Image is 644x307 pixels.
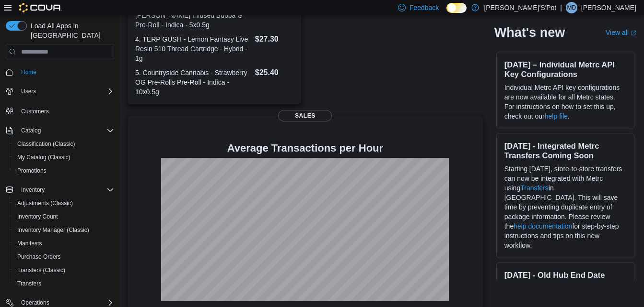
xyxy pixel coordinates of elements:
span: Inventory [21,186,45,194]
p: [PERSON_NAME]'S'Pot [484,2,556,13]
span: Home [21,68,36,76]
a: Inventory Manager (Classic) [13,224,93,236]
span: Feedback [410,3,439,12]
p: Starting [DATE], store-to-store transfers can now be integrated with Metrc using in [GEOGRAPHIC_D... [504,164,626,250]
span: Inventory Count [13,211,114,222]
dt: 3. [PERSON_NAME] - Baby [PERSON_NAME] Infused Bubba G Pre-Roll - Indica - 5x0.5g [135,1,251,30]
span: Adjustments (Classic) [17,199,73,207]
span: Operations [21,299,49,307]
dt: 4. TERP GUSH - Lemon Fantasy Live Resin 510 Thread Cartridge - Hybrid - 1g [135,34,251,63]
span: MD [567,2,576,13]
dd: $27.30 [255,33,294,45]
button: Classification (Classic) [10,137,118,151]
span: Classification (Classic) [13,138,114,150]
span: Catalog [17,125,114,136]
button: My Catalog (Classic) [10,151,118,164]
p: [PERSON_NAME] [581,2,636,13]
a: My Catalog (Classic) [13,152,74,163]
button: Manifests [10,237,118,250]
h3: [DATE] – Individual Metrc API Key Configurations [504,60,626,79]
button: Promotions [10,164,118,177]
input: Dark Mode [446,3,467,13]
button: Adjustments (Classic) [10,197,118,210]
span: Transfers [17,280,41,287]
dd: $25.40 [255,67,294,78]
button: Customers [2,104,118,118]
span: My Catalog (Classic) [13,152,114,163]
span: Transfers (Classic) [17,266,65,274]
span: Home [17,66,114,78]
span: Sales [278,110,332,121]
span: Load All Apps in [GEOGRAPHIC_DATA] [27,21,114,40]
a: help documentation [514,222,572,230]
h2: What's new [494,25,565,40]
button: Purchase Orders [10,250,118,263]
span: Users [17,86,114,97]
a: Transfers [13,278,45,289]
span: Transfers (Classic) [13,264,114,276]
button: Users [17,86,40,97]
a: help file [545,112,568,120]
span: Inventory Count [17,213,58,220]
p: Individual Metrc API key configurations are now available for all Metrc states. For instructions ... [504,83,626,121]
a: Transfers [520,184,549,192]
span: Customers [21,108,49,115]
button: Inventory [2,183,118,197]
span: Users [21,88,36,95]
a: Promotions [13,165,50,176]
span: Classification (Classic) [17,140,75,148]
div: Matt Draper [566,2,577,13]
span: My Catalog (Classic) [17,153,70,161]
span: Manifests [17,240,42,247]
button: Inventory Count [10,210,118,223]
a: Customers [17,106,53,117]
span: Manifests [13,238,114,249]
span: Purchase Orders [13,251,114,263]
a: Adjustments (Classic) [13,197,77,209]
a: Transfers (Classic) [13,264,69,276]
span: Customers [17,105,114,117]
svg: External link [631,30,636,36]
span: Adjustments (Classic) [13,197,114,209]
button: Home [2,65,118,79]
dt: 5. Countryside Cannabis - Strawberry OG Pre-Rolls Pre-Roll - Indica - 10x0.5g [135,68,251,97]
span: Transfers [13,278,114,289]
button: Transfers (Classic) [10,263,118,277]
button: Users [2,85,118,98]
a: Manifests [13,238,46,249]
span: Promotions [13,165,114,176]
h4: Average Transactions per Hour [135,143,475,154]
button: Catalog [17,125,45,136]
span: Inventory Manager (Classic) [13,224,114,236]
a: Purchase Orders [13,251,65,263]
span: Promotions [17,167,47,175]
a: Classification (Classic) [13,138,79,150]
h3: [DATE] - Integrated Metrc Transfers Coming Soon [504,141,626,160]
a: Home [17,66,40,78]
button: Inventory [17,184,48,196]
a: Inventory Count [13,211,62,222]
button: Inventory Manager (Classic) [10,223,118,237]
p: | [560,2,562,13]
a: View allExternal link [606,29,636,36]
span: Inventory Manager (Classic) [17,226,89,234]
img: Cova [19,3,62,12]
button: Catalog [2,124,118,137]
button: Transfers [10,277,118,290]
h3: [DATE] - Old Hub End Date [504,270,626,280]
span: Purchase Orders [17,253,61,261]
span: Catalog [21,127,41,134]
span: Inventory [17,184,114,196]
